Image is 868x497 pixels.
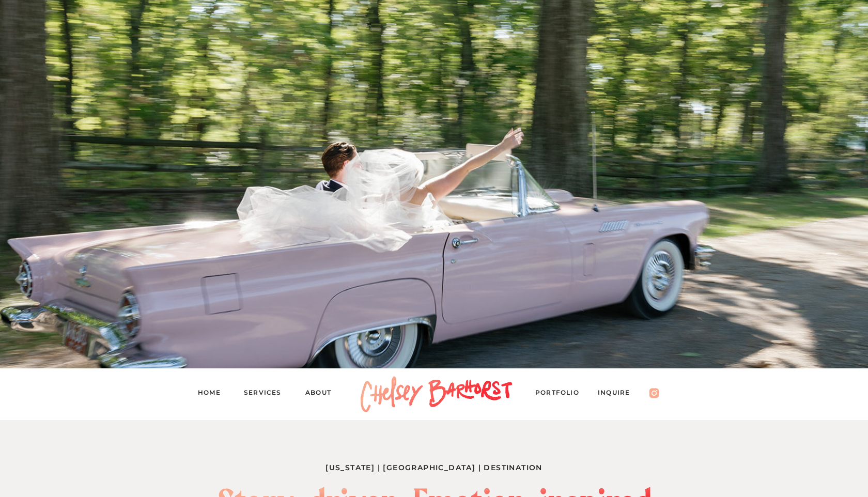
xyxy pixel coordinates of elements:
a: Home [198,387,229,401]
h1: [US_STATE] | [GEOGRAPHIC_DATA] | Destination [324,461,544,472]
a: Inquire [598,387,640,401]
a: PORTFOLIO [535,387,589,401]
a: About [305,387,341,401]
a: Services [244,387,290,401]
